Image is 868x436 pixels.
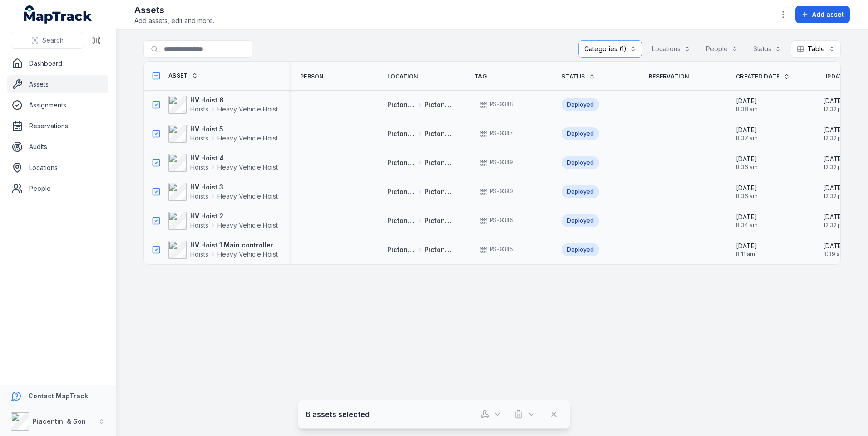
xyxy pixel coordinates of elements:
[217,221,278,230] span: Heavy Vehicle Hoist
[168,212,278,230] a: HV Hoist 2HoistsHeavy Vehicle Hoist
[736,126,758,142] time: 07/08/2025, 8:37:29 am
[823,73,868,80] span: Updated Date
[7,138,108,156] a: Audits
[700,40,744,58] button: People
[823,213,847,229] time: 11/08/2025, 12:32:06 pm
[795,6,850,23] button: Add asset
[190,96,278,105] strong: HV Hoist 6
[747,40,787,58] button: Status
[736,97,758,113] time: 07/08/2025, 8:38:03 am
[168,96,278,114] a: HV Hoist 6HoistsHeavy Vehicle Hoist
[7,54,108,73] a: Dashboard
[190,105,208,114] span: Hoists
[823,126,847,135] span: [DATE]
[217,163,278,172] span: Heavy Vehicle Hoist
[823,126,847,142] time: 11/08/2025, 12:32:06 pm
[190,221,208,230] span: Hoists
[168,183,278,201] a: HV Hoist 3HoistsHeavy Vehicle Hoist
[134,16,214,25] span: Add assets, edit and more.
[823,184,847,193] span: [DATE]
[11,32,84,49] button: Search
[387,129,415,138] span: Picton Workshops & Bays
[24,5,92,24] a: MapTrack
[562,73,595,80] a: Status
[387,158,453,167] a: Picton Workshops & BaysPicton Truck Bay
[168,154,278,172] a: HV Hoist 4HoistsHeavy Vehicle Hoist
[736,184,758,200] time: 07/08/2025, 8:36:25 am
[736,155,758,164] span: [DATE]
[168,72,198,79] a: Asset
[823,251,845,258] span: 8:39 am
[387,100,415,109] span: Picton Workshops & Bays
[42,36,64,45] span: Search
[823,155,847,171] time: 11/08/2025, 12:32:06 pm
[823,97,847,113] time: 11/08/2025, 12:32:06 pm
[823,155,847,164] span: [DATE]
[474,243,518,256] div: PS-0385
[387,187,415,196] span: Picton Workshops & Bays
[134,4,214,16] h2: Assets
[736,164,758,171] span: 8:36 am
[823,213,847,222] span: [DATE]
[649,73,689,80] span: Reservation
[28,392,88,400] strong: Contact MapTrack
[217,134,278,143] span: Heavy Vehicle Hoist
[387,187,453,196] a: Picton Workshops & BaysPicton Truck Bay
[190,163,208,172] span: Hoists
[578,40,642,58] button: Categories (1)
[562,185,599,198] div: Deployed
[424,129,453,138] span: Picton Truck Bay
[217,192,278,201] span: Heavy Vehicle Hoist
[190,154,278,163] strong: HV Hoist 4
[823,222,847,229] span: 12:32 pm
[736,135,758,142] span: 8:37 am
[190,250,208,259] span: Hoists
[562,127,599,140] div: Deployed
[190,134,208,143] span: Hoists
[562,73,585,80] span: Status
[736,73,780,80] span: Created Date
[474,214,518,227] div: PS-0386
[7,179,108,198] a: People
[823,97,847,106] span: [DATE]
[168,241,278,259] a: HV Hoist 1 Main controllerHoistsHeavy Vehicle Hoist
[7,96,108,114] a: Assignments
[387,100,453,109] a: Picton Workshops & BaysPicton Truck Bay
[812,10,844,19] span: Add asset
[424,216,453,225] span: Picton Truck Bay
[823,242,845,258] time: 09/08/2025, 8:39:14 am
[217,250,278,259] span: Heavy Vehicle Hoist
[736,242,757,258] time: 07/08/2025, 8:11:49 am
[736,126,758,135] span: [DATE]
[387,245,415,254] span: Picton Workshops & Bays
[736,251,757,258] span: 8:11 am
[562,214,599,227] div: Deployed
[823,193,847,200] span: 12:32 pm
[736,213,758,222] span: [DATE]
[562,156,599,169] div: Deployed
[736,213,758,229] time: 07/08/2025, 8:34:20 am
[190,241,278,250] strong: HV Hoist 1 Main controller
[474,127,518,140] div: PS-0387
[387,216,415,225] span: Picton Workshops & Bays
[736,193,758,200] span: 8:36 am
[387,216,453,225] a: Picton Workshops & BaysPicton Truck Bay
[424,187,453,196] span: Picton Truck Bay
[7,117,108,135] a: Reservations
[33,417,86,425] strong: Piacentini & Son
[190,192,208,201] span: Hoists
[736,222,758,229] span: 8:34 am
[168,125,278,143] a: HV Hoist 5HoistsHeavy Vehicle Hoist
[736,106,758,113] span: 8:38 am
[387,129,453,138] a: Picton Workshops & BaysPicton Truck Bay
[190,183,278,192] strong: HV Hoist 3
[387,245,453,254] a: Picton Workshops & BaysPicton Truck Bay
[791,40,841,58] button: Table
[424,100,453,109] span: Picton Truck Bay
[474,98,518,111] div: PS-0388
[736,242,757,251] span: [DATE]
[736,73,790,80] a: Created Date
[424,245,453,254] span: Picton Truck Bay
[474,156,518,169] div: PS-0389
[823,184,847,200] time: 11/08/2025, 12:32:06 pm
